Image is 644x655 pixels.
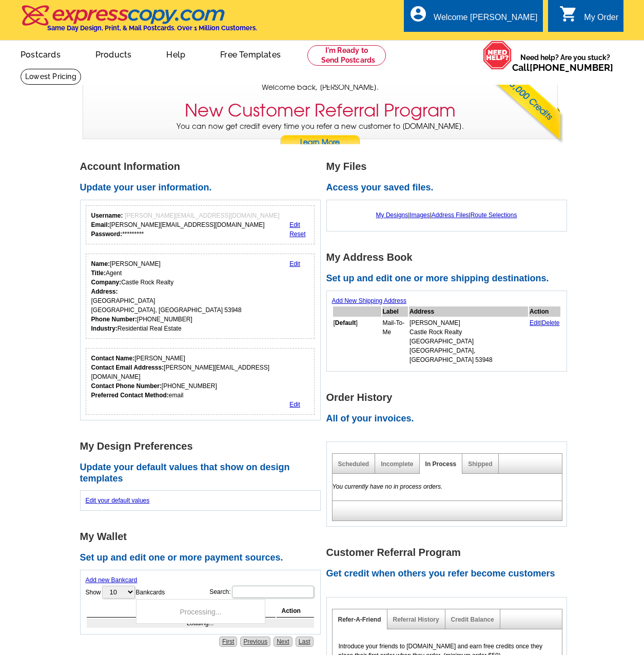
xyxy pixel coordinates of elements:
[274,637,292,647] a: Next
[79,42,148,66] a: Products
[91,355,135,362] strong: Contact Name:
[262,82,379,93] span: Welcome back, [PERSON_NAME].
[91,392,169,399] strong: Preferred Contact Method:
[47,24,257,32] h4: Same Day Design, Print, & Mail Postcards. Over 1 Million Customers.
[219,637,237,647] a: First
[86,585,165,600] label: Show Bankcards
[332,205,561,225] div: | | |
[289,401,300,408] a: Edit
[91,316,137,323] strong: Phone Number:
[434,13,537,27] div: Welcome [PERSON_NAME]
[80,161,326,172] h1: Account Information
[529,306,560,317] th: Action
[326,182,573,194] h2: Access your saved files.
[530,62,613,73] a: [PHONE_NUMBER]
[326,392,573,403] h1: Order History
[91,212,123,219] strong: Username:
[102,586,135,599] select: ShowBankcards
[91,288,118,295] strong: Address:
[559,5,578,23] i: shopping_cart
[87,619,314,628] td: Loading...
[91,364,164,371] strong: Contact Email Addresss:
[204,42,297,66] a: Free Templates
[80,531,326,542] h1: My Wallet
[382,318,408,365] td: Mail-To-Me
[136,599,265,624] div: Processing...
[280,135,361,150] a: Learn More
[425,460,457,468] a: In Process
[289,260,300,267] a: Edit
[409,318,528,365] td: [PERSON_NAME] Castle Rock Realty [GEOGRAPHIC_DATA] [GEOGRAPHIC_DATA], [GEOGRAPHIC_DATA] 53948
[471,211,517,219] a: Route Selections
[326,568,573,580] h2: Get credit when others you refer become customers
[91,259,242,333] div: [PERSON_NAME] Agent Castle Rock Realty [GEOGRAPHIC_DATA] [GEOGRAPHIC_DATA], [GEOGRAPHIC_DATA] 539...
[333,483,443,490] em: You currently have no in process orders.
[529,318,560,365] td: |
[296,637,314,647] a: Last
[393,616,439,623] a: Referral History
[91,325,118,332] strong: Industry:
[542,319,560,326] a: Delete
[86,576,138,584] a: Add new Bankcard
[80,552,326,564] h2: Set up and edit one or more payment sources.
[326,413,573,425] h2: All of your invoices.
[91,230,123,238] strong: Password:
[91,260,110,267] strong: Name:
[91,279,122,286] strong: Company:
[468,460,492,468] a: Shipped
[338,460,369,468] a: Scheduled
[209,585,315,599] label: Search:
[86,254,315,339] div: Your personal details.
[584,13,618,27] div: My Order
[185,100,456,121] h3: New Customer Referral Program
[382,306,408,317] th: Label
[289,230,305,238] a: Reset
[91,269,106,277] strong: Title:
[150,42,202,66] a: Help
[409,5,427,23] i: account_circle
[86,205,315,244] div: Your login information.
[326,252,573,263] h1: My Address Book
[91,354,309,400] div: [PERSON_NAME] [PERSON_NAME][EMAIL_ADDRESS][DOMAIN_NAME] [PHONE_NUMBER] email
[4,42,77,66] a: Postcards
[125,212,280,219] span: [PERSON_NAME][EMAIL_ADDRESS][DOMAIN_NAME]
[21,12,257,32] a: Same Day Design, Print, & Mail Postcards. Over 1 Million Customers.
[512,62,613,73] span: Call
[559,11,618,24] a: shopping_cart My Order
[80,462,326,484] h2: Update your default values that show on design templates
[86,497,150,504] a: Edit your default values
[326,547,573,558] h1: Customer Referral Program
[483,41,512,69] img: help
[338,616,381,623] a: Refer-A-Friend
[530,319,540,326] a: Edit
[91,382,162,390] strong: Contact Phone Number:
[86,348,315,415] div: Who should we contact regarding order issues?
[326,273,573,284] h2: Set up and edit one or more shipping destinations.
[326,161,573,172] h1: My Files
[91,221,110,228] strong: Email:
[277,605,314,618] th: Action
[381,460,413,468] a: Incomplete
[409,211,430,219] a: Images
[80,441,326,452] h1: My Design Preferences
[451,616,494,623] a: Credit Balance
[512,52,618,73] span: Need help? Are you stuck?
[240,637,270,647] a: Previous
[335,319,356,326] b: Default
[83,121,557,150] p: You can now get credit every time you refer a new customer to [DOMAIN_NAME].
[80,182,326,194] h2: Update your user information.
[432,211,469,219] a: Address Files
[289,221,300,228] a: Edit
[232,586,314,598] input: Search:
[91,211,280,239] div: [PERSON_NAME][EMAIL_ADDRESS][DOMAIN_NAME] *********
[332,297,406,304] a: Add New Shipping Address
[409,306,528,317] th: Address
[333,318,381,365] td: [ ]
[376,211,408,219] a: My Designs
